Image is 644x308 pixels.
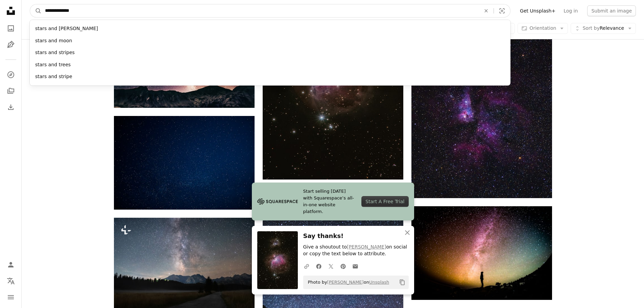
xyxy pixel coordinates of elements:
[349,259,361,273] a: Share over email
[516,5,559,16] a: Get Unsplash+
[30,23,510,35] div: stars and [PERSON_NAME]
[4,258,18,271] a: Log in / Sign up
[479,4,494,17] button: Clear
[303,188,356,215] span: Start selling [DATE] with Squarespace’s all-in-one website platform.
[411,250,552,256] a: silhouette photography of person
[4,22,18,35] a: Photos
[114,261,255,267] a: the milky shines brightly over the mountains in the distance
[30,71,510,83] div: stars and stripe
[263,290,403,296] a: silhouette of mountains during starry night
[305,277,389,288] span: Photo by on
[4,38,18,51] a: Illustrations
[397,277,408,288] button: Copy to clipboard
[361,196,408,207] div: Start A Free Trial
[4,84,18,98] a: Collections
[114,116,255,210] img: blue sky with stars during night time
[369,280,389,285] a: Unsplash
[30,59,510,71] div: stars and trees
[582,25,599,31] span: Sort by
[4,68,18,81] a: Explore
[4,290,18,304] button: Menu
[559,5,582,16] a: Log in
[587,5,636,16] button: Submit an image
[337,259,349,273] a: Share on Pinterest
[325,259,337,273] a: Share on Twitter
[327,280,364,285] a: [PERSON_NAME]
[4,274,18,288] button: Language
[30,35,510,47] div: stars and moon
[303,231,409,241] h3: Say thanks!
[582,25,624,32] span: Relevance
[313,259,325,273] a: Share on Facebook
[114,160,255,166] a: blue sky with stars during night time
[571,23,636,34] button: Sort byRelevance
[347,244,386,250] a: [PERSON_NAME]
[30,4,42,17] button: Search Unsplash
[494,4,510,17] button: Visual search
[529,25,556,31] span: Orientation
[4,100,18,114] a: Download History
[303,244,409,257] p: Give a shoutout to on social or copy the text below to attribute.
[411,206,552,300] img: silhouette photography of person
[30,47,510,59] div: stars and stripes
[518,23,568,34] button: Orientation
[4,4,18,19] a: Home — Unsplash
[252,183,414,220] a: Start selling [DATE] with Squarespace’s all-in-one website platform.Start A Free Trial
[411,90,552,96] a: a group of stars that are in the sky
[257,196,298,207] img: file-1705255347840-230a6ab5bca9image
[30,4,510,18] form: Find visuals sitewide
